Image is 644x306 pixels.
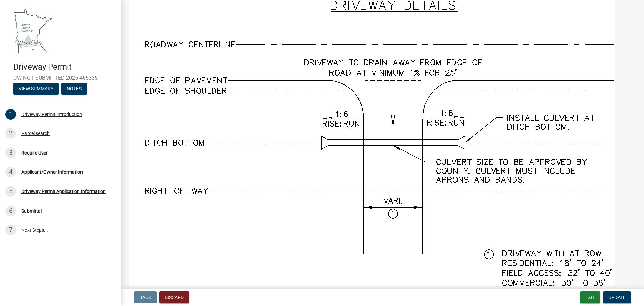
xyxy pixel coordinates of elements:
div: 3 [5,147,16,158]
div: 4 [5,167,16,177]
div: 5 [5,186,16,197]
div: Submittal [21,209,42,213]
div: Applicant/Owner Information [21,170,83,174]
span: Back [139,295,151,300]
div: Parcel search [21,131,50,136]
wm-modal-confirm: Summary [13,86,59,92]
div: Driveway Permit Application Information [21,189,106,194]
span: DW-NOT SUBMITTED-2025-465335 [13,75,107,81]
wm-modal-confirm: Notes [61,86,87,92]
div: 7 [5,225,16,235]
button: Exit [580,291,600,303]
div: 6 [5,206,16,216]
button: Discard [159,291,189,303]
button: Notes [61,83,87,95]
button: View Summary [13,83,59,95]
div: 1 [5,109,16,120]
h4: Driveway Permit [13,62,115,72]
div: Require User [21,150,48,155]
span: Update [608,295,626,300]
div: 2 [5,128,16,139]
button: Update [603,291,631,303]
div: Driveway Permit Introduction [21,112,82,117]
img: Waseca County, Minnesota [13,7,53,55]
button: Back [134,291,157,303]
